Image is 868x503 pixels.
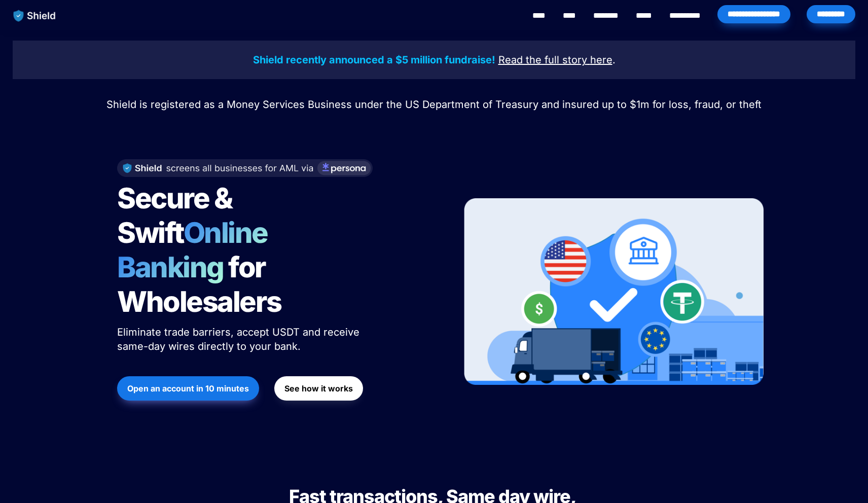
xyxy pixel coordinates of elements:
[274,376,363,401] button: See how it works
[9,5,61,26] img: website logo
[117,215,278,284] span: Online Banking
[274,371,363,406] a: See how it works
[117,326,363,352] span: Eliminate trade barriers, accept USDT and receive same-day wires directly to your bank.
[117,376,259,401] button: Open an account in 10 minutes
[117,371,259,406] a: Open an account in 10 minutes
[127,383,249,393] strong: Open an account in 10 minutes
[117,181,237,250] span: Secure & Swift
[117,250,281,319] span: for Wholesalers
[106,98,762,111] span: Shield is registered as a Money Services Business under the US Department of Treasury and insured...
[590,55,612,65] a: here
[590,54,612,66] u: here
[284,383,353,393] strong: See how it works
[612,54,616,66] span: .
[253,54,495,66] strong: Shield recently announced a $5 million fundraise!
[498,55,587,65] a: Read the full story
[498,54,587,66] u: Read the full story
